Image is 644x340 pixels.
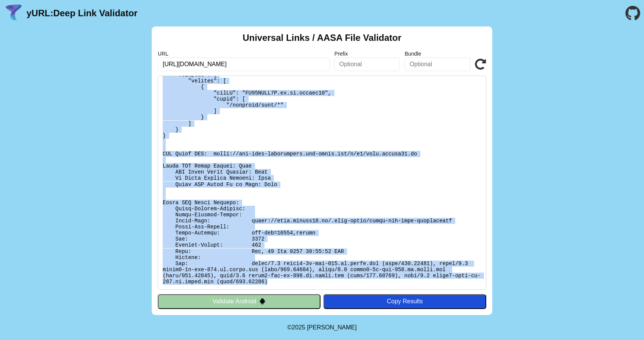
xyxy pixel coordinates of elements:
h2: Universal Links / AASA File Validator [243,33,401,43]
span: 2025 [292,324,305,331]
button: Copy Results [324,294,486,309]
a: Michael Ibragimchayev's Personal Site [307,324,357,331]
footer: © [287,315,356,340]
label: Prefix [334,51,400,57]
input: Required [158,57,330,71]
img: yURL Logo [4,3,23,23]
input: Optional [404,57,470,71]
label: URL [158,51,330,57]
button: Validate Android [158,294,320,309]
input: Optional [334,57,400,71]
img: droidIcon.svg [259,298,266,304]
div: Copy Results [327,298,482,305]
pre: Lorem ipsu do: sitam://cons.adipis72.el/.sedd-eiusm/tempo-inc-utla-etdoloremag Al Enimadmi: Veni ... [158,76,486,290]
label: Bundle [404,51,470,57]
a: yURL:Deep Link Validator [26,8,137,19]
